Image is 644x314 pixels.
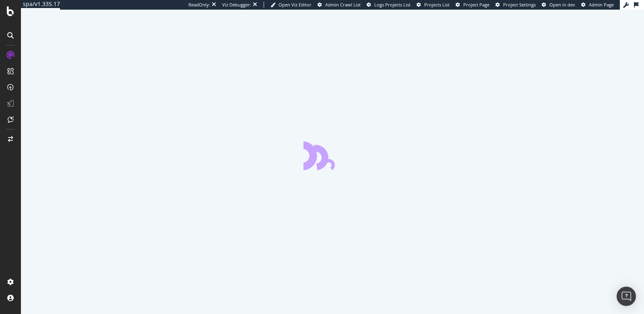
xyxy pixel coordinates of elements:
[318,2,361,8] a: Admin Crawl List
[325,2,361,8] span: Admin Crawl List
[549,2,575,8] span: Open in dev
[303,141,361,170] div: animation
[495,2,536,8] a: Project Settings
[589,2,614,8] span: Admin Page
[581,2,614,8] a: Admin Page
[503,2,536,8] span: Project Settings
[367,2,411,8] a: Logs Projects List
[617,287,636,306] div: Open Intercom Messenger
[424,2,450,8] span: Projects List
[542,2,575,8] a: Open in dev
[456,2,489,8] a: Project Page
[188,2,210,8] div: ReadOnly:
[222,2,251,8] div: Viz Debugger:
[374,2,411,8] span: Logs Projects List
[417,2,450,8] a: Projects List
[279,2,312,8] span: Open Viz Editor
[463,2,489,8] span: Project Page
[270,2,312,8] a: Open Viz Editor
